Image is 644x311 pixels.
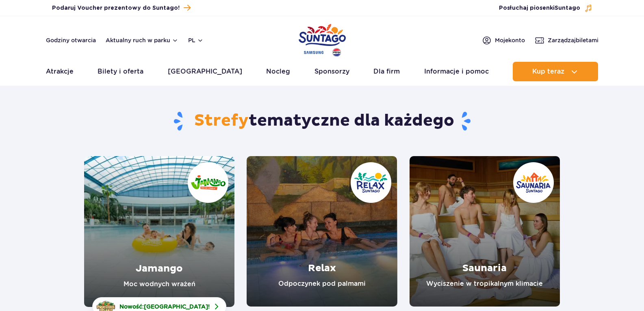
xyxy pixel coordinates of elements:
span: Nowość: ! [119,302,210,311]
a: Park of Poland [299,20,346,58]
h1: tematyczne dla każdego [84,111,560,132]
button: Posłuchaj piosenkiSuntago [499,4,592,12]
a: Bilety i oferta [98,62,143,81]
span: Podaruj Voucher prezentowy do Suntago! [52,4,180,12]
a: Relax [247,156,397,307]
span: Strefy [194,111,249,131]
button: pl [188,36,204,44]
a: Nocleg [266,62,290,81]
span: Kup teraz [532,68,564,75]
a: [GEOGRAPHIC_DATA] [168,62,242,81]
a: Mojekonto [482,35,525,45]
button: Aktualny ruch w parku [106,37,178,43]
a: Sponsorzy [314,62,349,81]
a: Informacje i pomoc [424,62,489,81]
a: Godziny otwarcia [46,36,96,44]
a: Podaruj Voucher prezentowy do Suntago! [52,2,191,13]
a: Atrakcje [46,62,74,81]
a: Jamango [84,156,234,307]
span: Moje konto [495,36,525,44]
a: Dla firm [373,62,400,81]
a: Saunaria [410,156,560,307]
span: Posłuchaj piosenki [499,4,580,12]
span: Suntago [555,5,580,11]
span: [GEOGRAPHIC_DATA] [144,303,208,310]
span: Zarządzaj biletami [548,36,598,44]
button: Kup teraz [513,62,598,81]
a: Zarządzajbiletami [535,35,598,45]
